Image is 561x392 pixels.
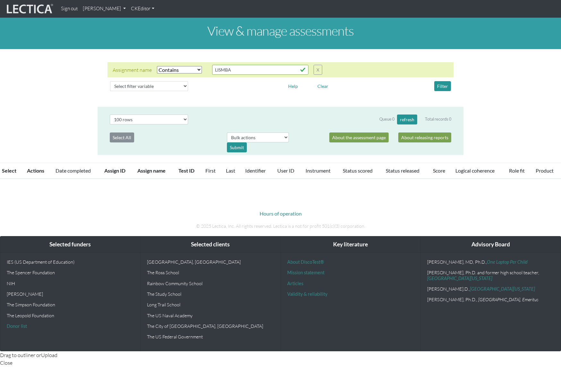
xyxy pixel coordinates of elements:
p: The Ross School [147,270,274,275]
a: CKEditor [128,3,157,15]
a: About DiscoTest® [287,259,324,265]
img: lecticalive [5,3,53,15]
a: Hours of operation [260,210,302,217]
p: NIH [7,281,134,286]
span: Upload [41,352,57,358]
p: © 2025 Lectica, Inc. All rights reserved. Lectica is a not for profit 501(c)(3) corporation. [102,223,459,230]
p: The US Federal Government [147,334,274,339]
button: Help [285,81,301,91]
a: [GEOGRAPHIC_DATA][US_STATE] [470,286,535,292]
th: Actions [23,163,52,179]
a: [GEOGRAPHIC_DATA][US_STATE] [427,276,492,281]
a: Validity & reliability [287,291,327,297]
a: Donor list [7,323,27,329]
em: , [GEOGRAPHIC_DATA], Emeritus [476,297,539,302]
th: Assign name [134,163,175,179]
p: The City of [GEOGRAPHIC_DATA], [GEOGRAPHIC_DATA] [147,323,274,329]
div: Advisory Board [421,236,561,253]
a: Role fit [509,167,525,174]
p: Rainbow Community School [147,281,274,286]
p: The Study School [147,291,274,297]
p: IES (US Department of Education) [7,259,134,265]
button: Filter [434,81,451,91]
p: [GEOGRAPHIC_DATA], [GEOGRAPHIC_DATA] [147,259,274,265]
a: Last [226,167,235,174]
p: The Spencer Foundation [7,270,134,275]
div: Key literature [281,236,421,253]
a: One Laptop Per Child [487,259,528,265]
a: First [205,167,216,174]
div: Selected funders [0,236,140,253]
a: [PERSON_NAME] [80,3,128,15]
a: Product [536,167,554,174]
a: Date completed [56,167,91,174]
div: Assignment name [113,66,152,74]
a: Instrument [306,167,331,174]
a: Articles [287,281,303,286]
a: About releasing reports [398,132,451,142]
th: Test ID [175,163,202,179]
a: Score [433,167,445,174]
a: User ID [277,167,294,174]
a: Identifier [245,167,266,174]
a: Mission statement [287,270,324,275]
p: [PERSON_NAME], Ph.D. and former high school teacher, [427,270,554,281]
div: Submit [227,142,247,152]
a: Help [285,82,301,89]
button: Select All [110,132,134,142]
p: [PERSON_NAME] [7,291,134,297]
a: Status released [386,167,419,174]
p: The Leopold Foundation [7,313,134,318]
button: refresh [397,115,417,124]
p: [PERSON_NAME], MD, Ph.D., [427,259,554,265]
th: Assign ID [100,163,134,179]
div: Selected clients [141,236,280,253]
p: [PERSON_NAME].D., [427,286,554,292]
div: Queue 0 Total records 0 [379,115,451,124]
button: X [314,65,322,75]
button: Clear [315,81,331,91]
p: [PERSON_NAME], Ph.D. [427,297,554,302]
p: Long Trail School [147,302,274,307]
a: About the assessment page [329,132,389,142]
a: Status scored [343,167,373,174]
a: Logical coherence [455,167,495,174]
p: The Simpson Foundation [7,302,134,307]
p: The US Naval Academy [147,313,274,318]
a: Sign out [58,3,80,15]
